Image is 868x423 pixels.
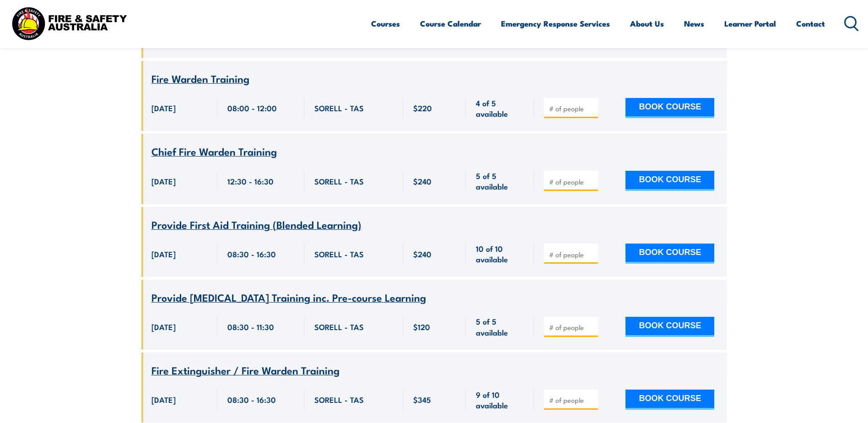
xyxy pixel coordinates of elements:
[151,217,361,232] span: Provide First Aid Training (Blended Learning)
[724,11,776,36] a: Learner Portal
[549,177,595,186] input: # of people
[625,317,714,337] button: BOOK COURSE
[151,292,426,304] a: Provide [MEDICAL_DATA] Training inc. Pre-course Learning
[151,365,340,376] a: Fire Extinguisher / Fire Warden Training
[549,396,595,405] input: # of people
[151,70,249,86] span: Fire Warden Training
[227,103,277,113] span: 08:00 - 12:00
[625,171,714,191] button: BOOK COURSE
[476,98,524,119] span: 4 of 5 available
[151,146,277,157] a: Chief Fire Warden Training
[151,219,361,231] a: Provide First Aid Training (Blended Learning)
[413,249,431,259] span: $240
[371,11,400,36] a: Courses
[413,394,431,405] span: $345
[314,103,364,113] span: SORELL - TAS
[476,243,524,265] span: 10 of 10 available
[151,289,426,305] span: Provide [MEDICAL_DATA] Training inc. Pre-course Learning
[314,249,364,259] span: SORELL - TAS
[151,73,249,85] a: Fire Warden Training
[501,11,610,36] a: Emergency Response Services
[420,11,481,36] a: Course Calendar
[684,11,704,36] a: News
[625,390,714,410] button: BOOK COURSE
[413,176,431,186] span: $240
[549,250,595,259] input: # of people
[227,249,276,259] span: 08:30 - 16:30
[413,321,430,332] span: $120
[630,11,664,36] a: About Us
[549,323,595,332] input: # of people
[625,98,714,118] button: BOOK COURSE
[151,362,340,378] span: Fire Extinguisher / Fire Warden Training
[151,394,176,405] span: [DATE]
[227,394,276,405] span: 08:30 - 16:30
[476,316,524,337] span: 5 of 5 available
[151,103,176,113] span: [DATE]
[151,249,176,259] span: [DATE]
[227,176,274,186] span: 12:30 - 16:30
[314,394,364,405] span: SORELL - TAS
[151,321,176,332] span: [DATE]
[625,244,714,264] button: BOOK COURSE
[151,143,277,159] span: Chief Fire Warden Training
[227,321,274,332] span: 08:30 - 11:30
[314,321,364,332] span: SORELL - TAS
[476,389,524,411] span: 9 of 10 available
[413,103,432,113] span: $220
[151,176,176,186] span: [DATE]
[476,170,524,192] span: 5 of 5 available
[796,11,825,36] a: Contact
[549,104,595,113] input: # of people
[314,176,364,186] span: SORELL - TAS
